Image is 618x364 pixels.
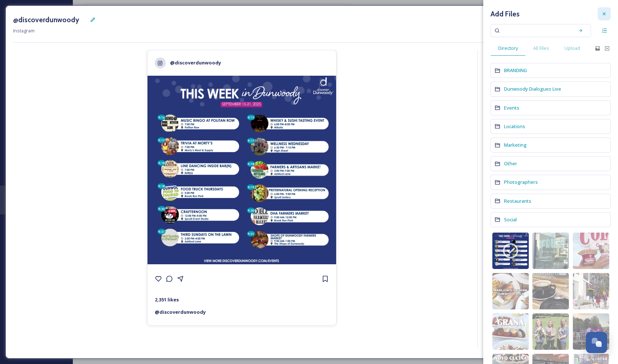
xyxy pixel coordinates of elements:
[586,332,607,353] button: Open Chat
[504,198,531,204] span: Restaurants
[492,313,529,350] img: 797b981b-b1c7-4efe-9649-2979e5aa93a2.jpg
[504,142,527,148] span: Marketing
[504,160,517,167] span: Other
[492,233,529,269] img: d1d7502b-2f0c-4fb2-90cb-40f62983abab.jpg
[504,104,519,111] span: Events
[532,313,569,350] img: 67e94015-eabb-4e79-a302-f35c899ce9c8.jpg
[504,123,525,130] span: Locations
[504,216,517,223] span: Social
[573,313,609,350] img: 71861a45-bd51-4514-b6f0-4ec7a749754d.jpg
[155,296,179,303] strong: 2,351 likes
[504,67,527,74] span: BRANDING
[13,27,35,34] span: Instagram
[533,45,549,52] span: All Files
[491,9,520,19] h3: Add Files
[573,273,609,309] img: 996b8a64-08db-4617-9da5-76bf5b29137d.jpg
[504,179,538,185] span: Photographers
[170,59,221,66] strong: @discoverdunwoody
[532,273,569,309] img: 0ffb2bd9-3f0e-42e2-b519-1a40f41b0be1.jpg
[532,233,569,269] img: 437270f1-f48f-4107-850d-a9a38ccdea16.jpg
[564,45,580,52] span: Upload
[155,309,206,315] strong: @ discoverdunwoody
[13,15,79,25] h3: @discoverdunwoody
[492,273,529,309] img: eafeb245-13a7-42ee-9f61-1608303289da.jpg
[504,86,561,92] span: Dunwoody Dialogues Live
[147,76,336,264] img: sep%2015-21.png
[573,233,609,269] img: 02716820-bf9a-4434-97fd-305d58545f16.jpg
[498,45,518,52] span: Directory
